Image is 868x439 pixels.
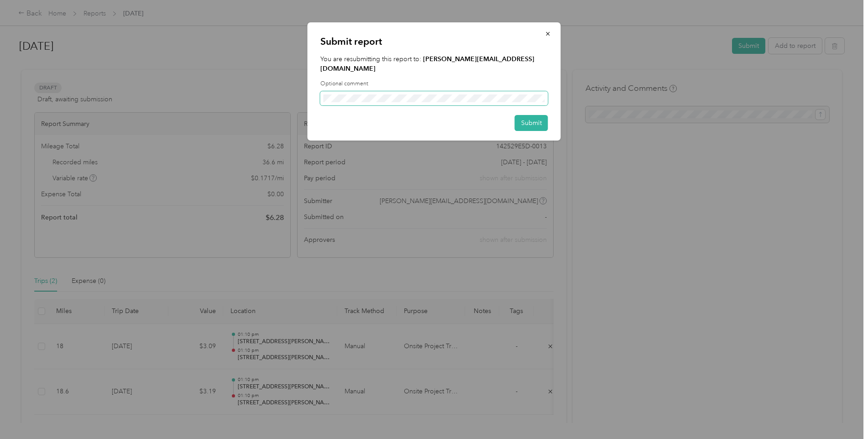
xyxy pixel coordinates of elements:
p: You are resubmitting this report to: [320,54,548,73]
iframe: Everlance-gr Chat Button Frame [817,388,868,439]
button: Submit [515,115,548,131]
label: Optional comment [320,80,548,88]
strong: [PERSON_NAME][EMAIL_ADDRESS][DOMAIN_NAME] [320,55,534,73]
p: Submit report [320,35,548,48]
